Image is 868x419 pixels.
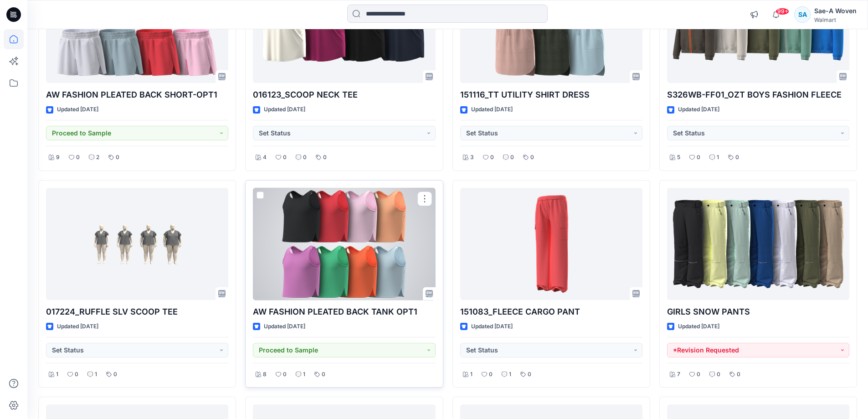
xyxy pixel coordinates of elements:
[113,370,117,379] p: 0
[667,188,849,300] a: GIRLS SNOW PANTS
[667,88,849,101] p: S326WB-FF01_OZT BOYS FASHION FLEECE
[57,105,98,114] p: Updated [DATE]
[697,153,700,162] p: 0
[677,153,680,162] p: 5
[253,305,435,318] p: AW FASHION PLEATED BACK TANK OPT1
[717,370,720,379] p: 0
[322,370,325,379] p: 0
[57,322,98,331] p: Updated [DATE]
[794,6,811,23] div: SA
[263,370,267,379] p: 8
[283,370,287,379] p: 0
[253,188,435,300] a: AW FASHION PLEATED BACK TANK OPT1
[735,153,739,162] p: 0
[489,370,493,379] p: 0
[471,105,513,114] p: Updated [DATE]
[678,105,719,114] p: Updated [DATE]
[776,8,789,15] span: 99+
[46,188,228,300] a: 017224_RUFFLE SLV SCOOP TEE
[95,370,97,379] p: 1
[116,153,119,162] p: 0
[470,370,473,379] p: 1
[460,305,642,318] p: 151083_FLEECE CARGO PANT
[56,370,58,379] p: 1
[530,153,534,162] p: 0
[814,5,857,16] div: Sae-A Woven
[56,153,60,162] p: 9
[678,322,719,331] p: Updated [DATE]
[303,370,305,379] p: 1
[323,153,327,162] p: 0
[490,153,494,162] p: 0
[677,370,680,379] p: 7
[509,370,511,379] p: 1
[76,153,80,162] p: 0
[717,153,719,162] p: 1
[263,153,267,162] p: 4
[460,188,642,300] a: 151083_FLEECE CARGO PANT
[471,322,513,331] p: Updated [DATE]
[46,305,228,318] p: 017224_RUFFLE SLV SCOOP TEE
[96,153,99,162] p: 2
[283,153,287,162] p: 0
[264,105,305,114] p: Updated [DATE]
[460,88,642,101] p: 151116_TT UTILITY SHIRT DRESS
[737,370,740,379] p: 0
[46,88,228,101] p: AW FASHION PLEATED BACK SHORT-OPT1
[264,322,305,331] p: Updated [DATE]
[470,153,474,162] p: 3
[303,153,307,162] p: 0
[667,305,849,318] p: GIRLS SNOW PANTS
[253,88,435,101] p: 016123_SCOOP NECK TEE
[75,370,78,379] p: 0
[697,370,700,379] p: 0
[510,153,514,162] p: 0
[814,16,857,23] div: Walmart
[528,370,531,379] p: 0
